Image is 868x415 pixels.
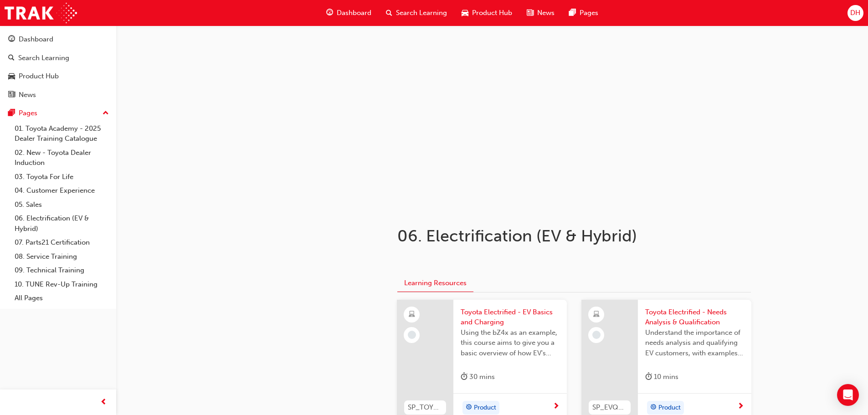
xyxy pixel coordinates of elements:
a: Search Learning [4,50,113,67]
a: 04. Customer Experience [11,184,113,198]
span: target-icon [650,402,657,414]
span: Product [474,403,496,413]
img: Trak [5,3,77,23]
a: pages-iconPages [562,4,606,22]
button: Learning Resources [397,274,473,292]
span: next-icon [553,403,560,411]
span: guage-icon [8,36,15,44]
span: Toyota Electrified - EV Basics and Charging [461,307,560,328]
button: DashboardSearch LearningProduct HubNews [4,29,113,105]
div: Open Intercom Messenger [837,384,859,406]
a: search-iconSearch Learning [379,4,454,22]
a: News [4,87,113,103]
button: Pages [4,105,113,122]
div: 10 mins [645,371,678,383]
div: 30 mins [461,371,495,383]
span: search-icon [386,7,392,19]
span: Product Hub [472,8,512,18]
span: car-icon [462,7,468,19]
a: guage-iconDashboard [319,4,379,22]
a: 10. TUNE Rev-Up Training [11,277,113,292]
a: news-iconNews [519,4,562,22]
span: news-icon [8,91,15,99]
a: All Pages [11,291,113,305]
span: duration-icon [461,371,467,383]
span: pages-icon [569,7,576,19]
span: up-icon [103,108,109,119]
span: Toyota Electrified - Needs Analysis & Qualification [645,307,744,328]
span: learningResourceType_ELEARNING-icon [593,309,600,321]
span: search-icon [8,54,15,62]
a: 06. Electrification (EV & Hybrid) [11,211,113,236]
span: prev-icon [100,397,107,408]
span: learningRecordVerb_NONE-icon [408,331,416,339]
span: SP_EVQUALIFICATION_1223 [592,402,627,413]
span: Search Learning [396,8,447,18]
div: Pages [19,108,37,118]
a: 03. Toyota For Life [11,170,113,184]
a: 09. Technical Training [11,263,113,277]
h1: 06. Electrification (EV & Hybrid) [397,226,696,246]
div: News [19,90,36,100]
span: Pages [580,8,598,18]
span: pages-icon [8,109,15,118]
span: News [537,8,555,18]
span: Using the bZ4x as an example, this course aims to give you a basic overview of how EV's work, how... [461,328,560,359]
span: learningResourceType_ELEARNING-icon [409,309,415,321]
a: 08. Service Training [11,250,113,264]
button: DH [847,5,863,21]
a: Dashboard [4,31,113,48]
span: car-icon [8,72,15,81]
a: 01. Toyota Academy - 2025 Dealer Training Catalogue [11,122,113,146]
span: Dashboard [337,8,371,18]
span: target-icon [466,402,472,414]
span: guage-icon [326,7,333,19]
a: 07. Parts21 Certification [11,236,113,250]
span: learningRecordVerb_NONE-icon [592,331,601,339]
span: duration-icon [645,371,652,383]
span: DH [850,8,860,18]
a: 05. Sales [11,198,113,212]
span: next-icon [737,403,744,411]
div: Product Hub [19,71,59,82]
span: news-icon [527,7,534,19]
a: Product Hub [4,68,113,85]
span: Understand the importance of needs analysis and qualifying EV customers, with examples of how to ... [645,328,744,359]
div: Search Learning [18,53,69,63]
div: Dashboard [19,34,53,45]
a: 02. New - Toyota Dealer Induction [11,146,113,170]
span: Product [658,403,681,413]
a: car-iconProduct Hub [454,4,519,22]
span: SP_TOYBEVBASICS_EL [408,402,442,413]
